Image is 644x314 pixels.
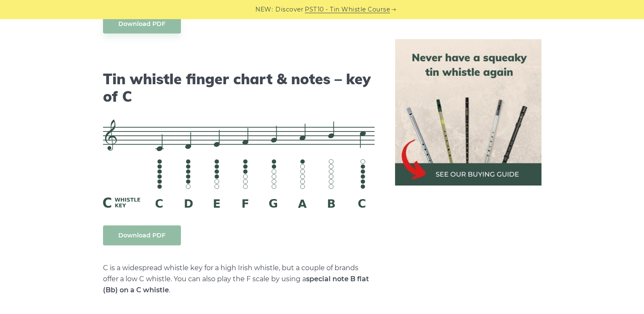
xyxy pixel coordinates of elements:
[103,263,375,296] p: C is a widespread whistle key for a high Irish whistle, but a couple of brands offer a low C whis...
[103,71,375,106] h2: Tin whistle finger chart & notes – key of C
[103,226,181,245] a: Download PDF
[255,5,273,14] span: NEW:
[395,39,541,186] img: tin whistle buying guide
[305,5,390,14] a: PST10 - Tin Whistle Course
[275,5,303,14] span: Discover
[103,120,375,208] img: C Whistle Fingering Chart And Notes
[103,14,181,34] a: Download PDF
